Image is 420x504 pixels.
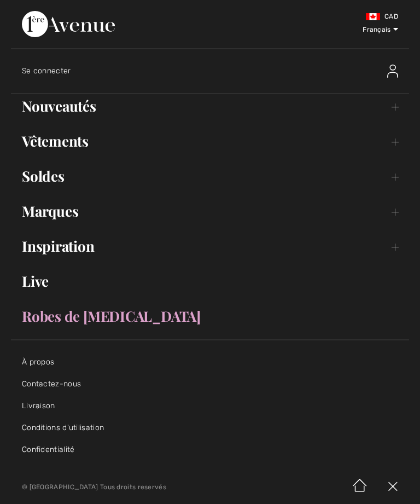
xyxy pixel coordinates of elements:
a: Se connecterSe connecter [22,54,409,89]
img: Se connecter [387,65,398,78]
a: À propos [22,357,54,367]
a: Soldes [11,164,409,188]
a: Marques [11,199,409,223]
a: Live [11,269,409,293]
a: Contactez-nous [22,379,81,389]
a: Vêtements [11,129,409,153]
p: © [GEOGRAPHIC_DATA] Tous droits reservés [22,483,248,491]
a: Livraison [22,401,55,410]
img: Accueil [343,470,376,504]
a: Inspiration [11,234,409,258]
span: Se connecter [22,66,71,76]
a: Confidentialité [22,445,75,454]
a: Robes de [MEDICAL_DATA] [11,304,409,328]
a: Conditions d'utilisation [22,423,104,432]
img: 1ère Avenue [22,11,115,37]
div: CAD [248,11,398,22]
img: X [376,470,409,504]
a: Nouveautés [11,94,409,118]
